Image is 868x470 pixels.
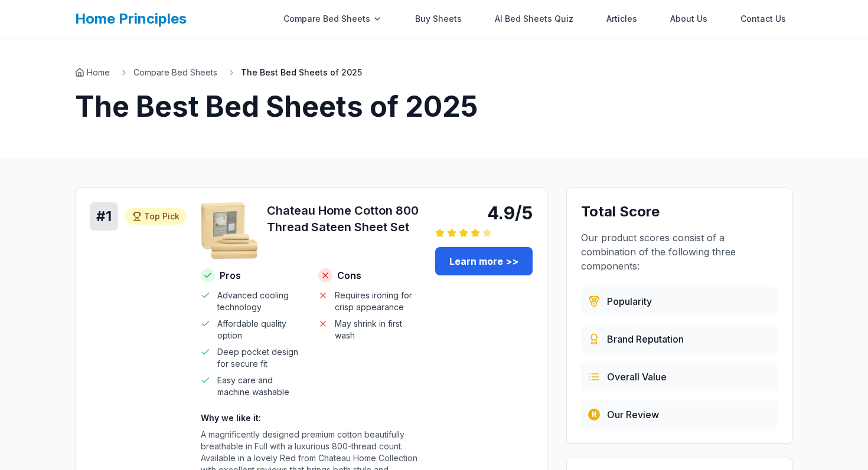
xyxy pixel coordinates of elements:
[217,374,304,398] span: Easy care and machine washable
[607,370,667,384] span: Overall Value
[581,400,778,429] div: Our team's hands-on testing and evaluation process
[581,287,778,315] div: Based on customer reviews, ratings, and sales data
[144,211,180,222] span: Top Pick
[335,290,422,313] span: Requires ironing for crisp appearance
[592,410,596,419] span: R
[318,268,422,282] h4: Cons
[581,325,778,353] div: Evaluated from brand history, quality standards, and market presence
[435,247,533,275] a: Learn more >>
[607,407,659,422] span: Our Review
[435,202,533,224] div: 4.9/5
[201,202,257,259] img: Chateau Home Cotton 800 Thread Sateen Sheet Set - Cotton product image
[90,202,118,231] div: # 1
[75,67,110,78] a: Home
[599,7,644,31] a: Articles
[408,7,469,31] a: Buy Sheets
[201,268,304,282] h4: Pros
[241,67,362,78] span: The Best Bed Sheets of 2025
[733,7,793,31] a: Contact Us
[133,67,217,78] a: Compare Bed Sheets
[663,7,714,31] a: About Us
[217,318,304,341] span: Affordable quality option
[201,412,421,424] h4: Why we like it:
[276,7,389,31] div: Compare Bed Sheets
[267,202,421,235] h3: Chateau Home Cotton 800 Thread Sateen Sheet Set
[581,231,778,273] p: Our product scores consist of a combination of the following three components:
[607,332,684,346] span: Brand Reputation
[488,7,580,31] a: AI Bed Sheets Quiz
[581,363,778,391] div: Combines price, quality, durability, and customer satisfaction
[581,202,778,221] h3: Total Score
[217,290,304,313] span: Advanced cooling technology
[75,67,793,78] nav: Breadcrumb
[607,294,652,308] span: Popularity
[335,318,422,341] span: May shrink in first wash
[217,346,304,370] span: Deep pocket design for secure fit
[75,10,187,27] a: Home Principles
[75,93,793,121] h1: The Best Bed Sheets of 2025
